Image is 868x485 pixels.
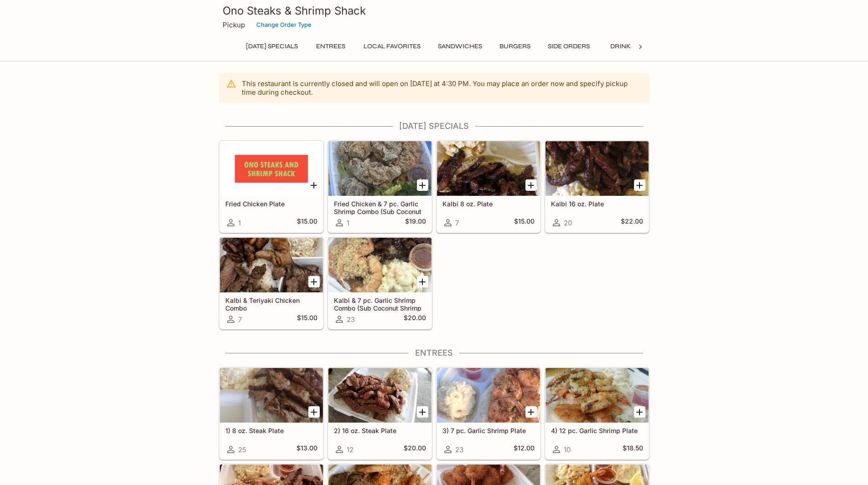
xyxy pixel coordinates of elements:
span: 10 [564,445,571,454]
button: Add 3) 7 pc. Garlic Shrimp Plate [525,406,537,418]
h5: Fried Chicken & 7 pc. Garlic Shrimp Combo (Sub Coconut Shrimp Available) [334,200,426,215]
div: Kalbi & 7 pc. Garlic Shrimp Combo (Sub Coconut Shrimp Available) [328,238,431,292]
button: Add Fried Chicken & 7 pc. Garlic Shrimp Combo (Sub Coconut Shrimp Available) [417,179,428,191]
h5: Fried Chicken Plate [225,200,317,208]
a: Fried Chicken & 7 pc. Garlic Shrimp Combo (Sub Coconut Shrimp Available)1$19.00 [328,141,432,233]
div: Fried Chicken Plate [220,141,323,196]
span: 12 [347,445,353,454]
h5: $20.00 [404,314,426,325]
h5: 3) 7 pc. Garlic Shrimp Plate [442,427,535,434]
button: [DATE] Specials [241,40,303,53]
a: 2) 16 oz. Steak Plate12$20.00 [328,368,432,459]
div: Kalbi & Teriyaki Chicken Combo [220,238,323,292]
h3: Ono Steaks & Shrimp Shack [223,4,646,18]
span: 7 [238,315,242,324]
h5: Kalbi 16 oz. Plate [551,200,643,208]
a: 3) 7 pc. Garlic Shrimp Plate23$12.00 [437,368,541,459]
span: 7 [455,219,459,227]
button: Local Favorites [359,40,426,53]
button: Add 1) 8 oz. Steak Plate [308,406,320,418]
h4: [DATE] Specials [219,121,650,131]
button: Side Orders [543,40,595,53]
a: Kalbi 8 oz. Plate7$15.00 [437,141,541,233]
button: Drinks [602,40,643,53]
h5: $20.00 [404,444,426,455]
h5: Kalbi & Teriyaki Chicken Combo [225,296,317,311]
h4: Entrees [219,348,650,358]
span: 23 [347,315,355,324]
div: 2) 16 oz. Steak Plate [328,368,431,423]
button: Add Kalbi 8 oz. Plate [525,179,537,191]
h5: $15.00 [297,314,317,325]
div: Fried Chicken & 7 pc. Garlic Shrimp Combo (Sub Coconut Shrimp Available) [328,141,431,196]
p: Pickup [223,20,245,29]
div: 3) 7 pc. Garlic Shrimp Plate [437,368,540,423]
span: 25 [238,445,246,454]
h5: $19.00 [405,217,426,228]
div: 4) 12 pc. Garlic Shrimp Plate [546,368,649,423]
div: Kalbi 16 oz. Plate [546,141,649,196]
button: Add 4) 12 pc. Garlic Shrimp Plate [634,406,645,418]
button: Add 2) 16 oz. Steak Plate [417,406,428,418]
h5: $15.00 [297,217,317,228]
h5: Kalbi 8 oz. Plate [442,200,535,208]
button: Add Kalbi & 7 pc. Garlic Shrimp Combo (Sub Coconut Shrimp Available) [417,276,428,287]
span: 1 [238,219,241,227]
h5: Kalbi & 7 pc. Garlic Shrimp Combo (Sub Coconut Shrimp Available) [334,296,426,311]
h5: 2) 16 oz. Steak Plate [334,427,426,434]
h5: 4) 12 pc. Garlic Shrimp Plate [551,427,643,434]
a: 4) 12 pc. Garlic Shrimp Plate10$18.50 [545,368,649,459]
h5: 1) 8 oz. Steak Plate [225,427,317,434]
div: Kalbi 8 oz. Plate [437,141,540,196]
h5: $15.00 [514,217,535,228]
button: Burgers [494,40,535,53]
button: Add Kalbi 16 oz. Plate [634,179,645,191]
button: Sandwiches [433,40,487,53]
button: Entrees [310,40,351,53]
span: 20 [564,219,572,227]
a: Kalbi & 7 pc. Garlic Shrimp Combo (Sub Coconut Shrimp Available)23$20.00 [328,237,432,329]
button: Change Order Type [252,18,316,32]
h5: $12.00 [514,444,535,455]
span: 1 [347,219,349,227]
a: Kalbi & Teriyaki Chicken Combo7$15.00 [219,237,323,329]
button: Add Kalbi & Teriyaki Chicken Combo [308,276,320,287]
button: Add Fried Chicken Plate [308,179,320,191]
h5: $22.00 [621,217,643,228]
div: 1) 8 oz. Steak Plate [220,368,323,423]
p: This restaurant is currently closed and will open on [DATE] at 4:30 PM . You may place an order n... [242,79,642,97]
a: 1) 8 oz. Steak Plate25$13.00 [219,368,323,459]
a: Kalbi 16 oz. Plate20$22.00 [545,141,649,233]
a: Fried Chicken Plate1$15.00 [219,141,323,233]
h5: $13.00 [296,444,317,455]
span: 23 [455,445,463,454]
h5: $18.50 [623,444,643,455]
